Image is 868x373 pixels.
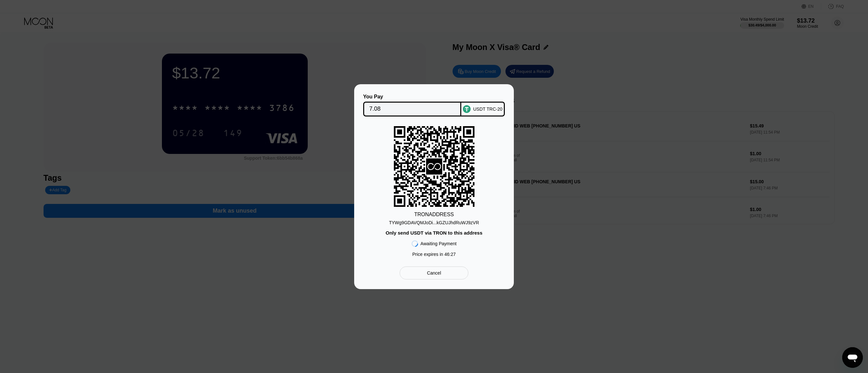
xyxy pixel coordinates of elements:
[414,212,454,217] div: TRON ADDRESS
[400,267,468,279] div: Cancel
[363,94,462,100] div: You Pay
[444,252,456,257] span: 46 : 27
[385,230,482,236] div: Only send USDT via TRON to this address
[389,217,479,225] div: TYWg9GDAVQMJoDi...kGZUJhdRuWJ9zVR
[473,106,503,112] div: USDT TRC-20
[412,252,456,257] div: Price expires in
[842,347,863,368] iframe: Button to launch messaging window
[421,241,457,246] div: Awaiting Payment
[427,270,441,276] div: Cancel
[364,94,504,116] div: You PayUSDT TRC-20
[389,220,479,225] div: TYWg9GDAVQMJoDi...kGZUJhdRuWJ9zVR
